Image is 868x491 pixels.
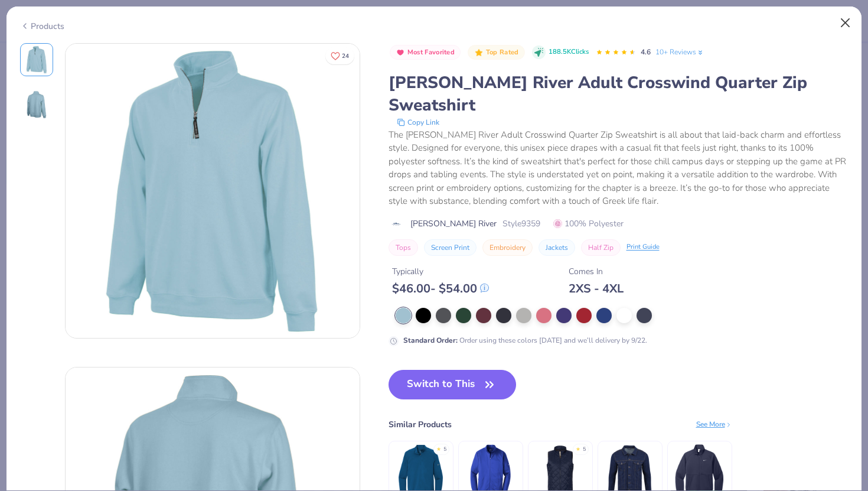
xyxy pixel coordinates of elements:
span: Top Rated [486,49,519,56]
button: Badge Button [390,45,461,60]
img: Front [22,45,51,74]
button: Half Zip [581,239,621,256]
img: Most Favorited sort [396,48,405,57]
div: 5 [583,446,586,454]
button: Embroidery [482,239,533,256]
div: ★ [436,446,441,450]
button: Like [325,47,354,64]
button: Badge Button [468,45,524,60]
span: Style 9359 [502,217,540,230]
div: 5 [443,446,446,454]
button: Close [834,12,857,34]
span: [PERSON_NAME] River [410,217,497,230]
span: 24 [342,53,349,59]
button: Jackets [539,239,575,256]
div: 4.6 Stars [596,43,636,62]
img: brand logo [389,219,404,229]
div: $ 46.00 - $ 54.00 [392,281,489,296]
div: ★ [576,446,580,450]
span: 4.6 [641,47,651,57]
div: Order using these colors [DATE] and we’ll delivery by 9/22. [403,335,647,346]
div: Comes In [569,265,624,278]
div: [PERSON_NAME] River Adult Crosswind Quarter Zip Sweatshirt [389,71,849,116]
a: 10+ Reviews [655,47,704,57]
div: Print Guide [626,242,660,252]
img: Top Rated sort [474,48,484,57]
div: Typically [392,265,489,278]
div: See More [696,419,732,430]
img: Front [66,44,360,338]
span: 188.5K Clicks [549,47,589,57]
button: Screen Print [424,239,477,256]
strong: Standard Order : [403,336,458,345]
div: The [PERSON_NAME] River Adult Crosswind Quarter Zip Sweatshirt is all about that laid-back charm ... [389,128,849,208]
span: Most Favorited [407,49,455,56]
button: Tops [389,239,418,256]
div: Similar Products [389,418,452,431]
img: Back [22,90,51,119]
button: copy to clipboard [393,116,443,128]
div: 2XS - 4XL [569,281,624,296]
div: Products [20,20,64,32]
button: Switch to This [389,370,517,399]
span: 100% Polyester [553,217,624,230]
